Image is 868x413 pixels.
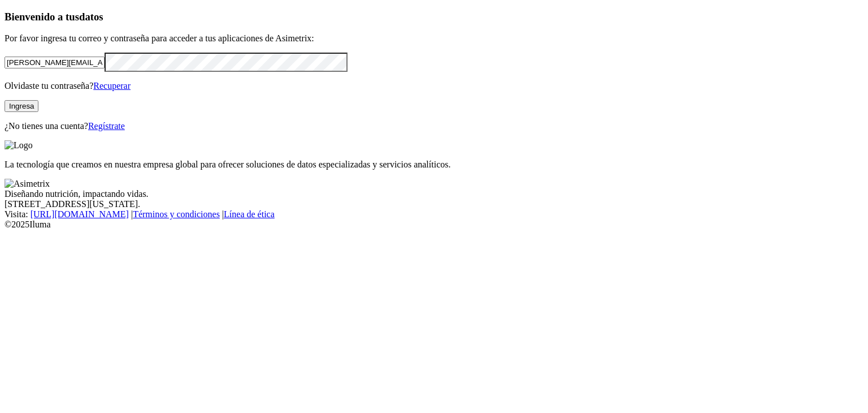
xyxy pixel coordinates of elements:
img: Asimetrix [5,179,50,189]
button: Ingresa [5,100,38,112]
span: datos [79,11,103,23]
input: Tu correo [5,57,105,68]
h3: Bienvenido a tus [5,11,863,23]
div: Diseñando nutrición, impactando vidas. [5,189,863,199]
p: Olvidaste tu contraseña? [5,81,863,91]
p: Por favor ingresa tu correo y contraseña para acceder a tus aplicaciones de Asimetrix: [5,33,863,44]
p: La tecnología que creamos en nuestra empresa global para ofrecer soluciones de datos especializad... [5,160,863,170]
div: © 2025 Iluma [5,220,863,230]
div: Visita : | | [5,209,863,220]
a: Regístrate [88,121,125,131]
a: Línea de ética [224,209,275,219]
div: [STREET_ADDRESS][US_STATE]. [5,199,863,209]
a: Términos y condiciones [133,209,220,219]
a: Recuperar [93,81,131,91]
a: [URL][DOMAIN_NAME] [31,209,129,219]
p: ¿No tienes una cuenta? [5,121,863,131]
img: Logo [5,140,33,150]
